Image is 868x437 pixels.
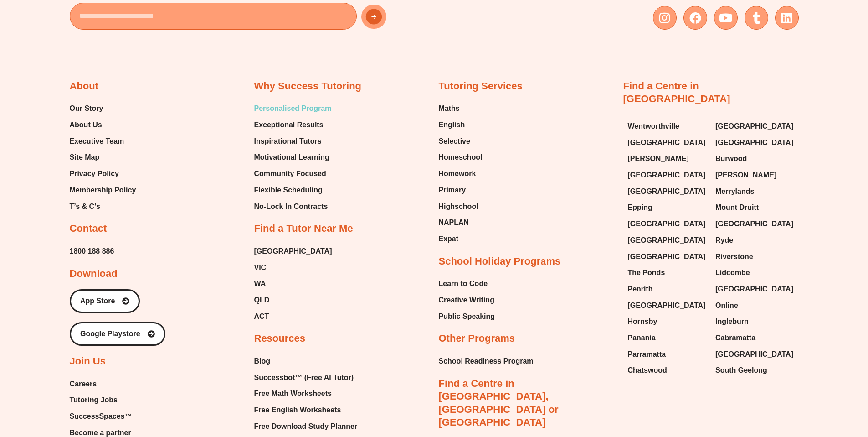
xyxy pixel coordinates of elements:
[254,118,324,132] span: Exceptional Results
[628,266,665,280] span: The Ponds
[439,310,495,323] a: Public Speaking
[715,136,794,150] a: [GEOGRAPHIC_DATA]
[439,232,483,246] a: Expat
[70,410,148,423] a: SuccessSpaces™
[77,166,82,172] span: e)
[439,118,465,132] span: English
[254,261,267,275] span: VIC
[70,377,97,391] span: Careers
[628,136,707,150] a: [GEOGRAPHIC_DATA]
[86,157,142,162] span: Calculate the new IQR.
[70,393,148,407] a: Tutoring Jobs
[439,183,483,197] a: Primary
[439,332,515,345] h2: Other Programs
[70,289,140,313] a: App Store
[258,1,271,14] button: Add or edit images
[715,234,733,247] span: Ryde
[715,185,794,198] a: Merrylands
[715,152,794,166] a: Burwood
[77,138,82,144] span: c)
[53,98,61,104] span: Q#
[77,129,82,134] span: b)
[70,135,124,148] span: Executive Team
[628,234,706,247] span: [GEOGRAPHIC_DATA]
[628,331,707,345] a: Panania
[245,1,258,14] button: Draw
[232,1,245,14] button: Text
[439,135,470,148] span: Selective
[254,387,332,401] span: Free Math Worksheets
[439,293,495,307] a: Creative Writing
[715,185,754,198] span: Merrylands
[715,299,794,312] a: Online
[628,185,706,198] span: [GEOGRAPHIC_DATA]
[439,216,483,229] a: NAPLAN
[439,277,495,291] a: Learn to Code
[628,315,657,328] span: Hornsby
[628,185,707,198] a: [GEOGRAPHIC_DATA]
[254,167,326,181] span: Community Focused
[70,151,136,164] a: Site Map
[254,118,332,132] a: Exceptional Results
[628,168,706,182] span: [GEOGRAPHIC_DATA]
[254,310,269,323] span: ACT
[70,167,136,181] a: Privacy Policy
[439,151,483,164] span: Homeschool
[86,244,166,249] span: each number is increased by 10?
[254,310,332,323] a: ACT
[254,403,341,417] span: Free English Worksheets
[254,183,323,197] span: Flexible Scheduling
[68,200,200,206] span: and range = 4. What is the product of the two unknown
[68,210,92,215] span: numbers?
[439,293,494,307] span: Creative Writing
[715,331,794,345] a: Cabramatta
[254,420,358,433] span: Free Download Study Planner
[70,355,106,368] h2: Join Us
[68,191,191,196] span: Two unknown numbers are chosen with mean = 10
[715,201,794,214] a: Mount Druitt
[68,234,87,239] span: range if:
[628,217,707,231] a: [GEOGRAPHIC_DATA]
[628,120,707,133] a: Wentworthville
[70,267,118,281] h2: Download
[227,98,257,104] span: RESPONSE
[80,297,115,305] span: App Store
[439,167,476,181] span: Homework
[96,1,113,14] span: of ⁨11⁩
[94,28,235,33] span: © Success Tutoring 2022, All rights Reserved • Levels 7-8 Mathematics
[439,167,483,181] a: Homework
[70,151,100,164] span: Site Map
[254,420,363,433] a: Free Download Study Planner
[54,191,60,196] span: 19
[254,102,332,115] a: Personalised Program
[439,200,478,213] span: Highschool
[439,277,488,291] span: Learn to Code
[628,120,680,133] span: Wentworthville
[439,118,483,132] a: English
[68,110,200,115] span: Consider the set of numbers 2, 3, 3, 4, 5, 5, 5, 7, 9, 10.
[715,136,793,150] span: [GEOGRAPHIC_DATA]
[628,331,656,345] span: Panania
[715,217,793,231] span: [GEOGRAPHIC_DATA]
[715,217,794,231] a: [GEOGRAPHIC_DATA]
[715,315,794,328] a: Ingleburn
[628,168,707,182] a: [GEOGRAPHIC_DATA]
[715,282,793,296] span: [GEOGRAPHIC_DATA]
[623,80,730,105] a: Find a Centre in [GEOGRAPHIC_DATA]
[715,168,776,182] span: [PERSON_NAME]
[70,222,107,235] h2: Contact
[70,118,136,132] a: About Us
[86,147,113,153] span: new range.
[628,152,689,166] span: [PERSON_NAME]
[439,80,523,93] h2: Tutoring Services
[77,119,82,125] span: a)
[715,168,794,182] a: [PERSON_NAME]
[68,225,188,230] span: For a set of 3 numbers, what effect is there on the
[70,167,119,181] span: Privacy Policy
[254,293,332,307] a: QLD
[254,200,328,213] span: No-Lock In Contracts
[715,234,794,247] a: Ryde
[628,136,706,150] span: [GEOGRAPHIC_DATA]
